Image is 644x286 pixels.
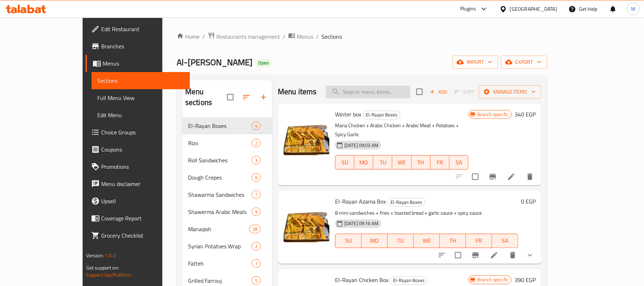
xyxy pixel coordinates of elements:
[182,220,272,238] div: Manaqish28
[449,155,468,170] button: SA
[427,86,450,97] button: Add
[335,275,388,285] span: El-Rayan Chicken Box
[252,259,261,268] div: items
[335,196,386,207] span: El-Rayan Azama Box
[510,5,557,13] div: [GEOGRAPHIC_DATA]
[252,260,260,267] span: 1
[85,38,190,55] a: Branches
[357,157,370,168] span: MO
[452,56,498,69] button: import
[321,32,342,41] span: Sections
[188,242,252,251] div: Syrian Potatoes Wrap
[467,247,484,264] button: Branch-specific-item
[458,58,492,67] span: import
[504,247,521,264] button: delete
[335,121,468,139] p: Maria Chicken + Arabic Chicken + Arabic Meat + Potatoes + Spicy Garlic
[521,247,539,264] button: show more
[412,155,431,170] button: TH
[249,225,261,233] div: items
[507,58,541,67] span: export
[252,157,260,164] span: 3
[188,225,249,233] span: Manaqish
[85,20,190,38] a: Edit Restaurant
[485,87,536,96] span: Manage items
[515,109,536,119] h6: 340 EGP
[85,175,190,192] a: Menu disclaimer
[335,209,518,218] p: 8 mini sandwiches + fries + toasted bread + garlic sauce + spicy sauce
[468,169,483,184] span: Select to update
[390,276,428,285] div: El-Rayan Boxes
[388,198,425,206] span: El-Rayan Boxes
[414,157,428,168] span: TH
[475,111,511,118] span: Branch specific
[85,124,190,141] a: Choice Groups
[255,60,272,66] span: Open
[466,234,492,248] button: FR
[501,56,547,69] button: export
[414,234,440,248] button: WE
[252,140,260,147] span: 2
[188,139,252,147] span: Rizo
[452,157,466,168] span: SA
[252,191,260,198] span: 7
[283,32,285,41] li: /
[433,157,447,168] span: FR
[288,32,313,41] a: Menus
[316,32,319,41] li: /
[252,243,260,250] span: 2
[97,94,185,102] span: Full Menu View
[475,276,511,283] span: Branch specific
[188,156,252,165] div: Roll Sandwiches
[252,190,261,199] div: items
[86,263,119,272] span: Get support on:
[433,247,451,264] button: sort-choices
[443,235,463,246] span: TH
[250,226,260,233] span: 28
[440,234,466,248] button: TH
[460,5,476,13] div: Plugins
[97,76,185,85] span: Sections
[451,248,466,263] span: Select to update
[101,162,185,171] span: Promotions
[182,152,272,169] div: Roll Sandwiches3
[85,141,190,158] a: Coupons
[85,192,190,210] a: Upsell
[252,208,261,216] div: items
[101,42,185,51] span: Branches
[182,186,272,203] div: Shawarma Sandwiches7
[364,235,385,246] span: MO
[450,86,479,97] span: Select section first
[338,235,359,246] span: SU
[216,32,280,41] span: Restaurants management
[182,203,272,220] div: Shawerma Arabic Meals9
[188,121,252,130] span: El-Rayan Boxes
[252,139,261,147] div: items
[92,72,190,89] a: Sections
[188,173,252,182] span: Dough Crepes
[86,270,132,280] a: Support.OpsPlatform
[97,111,185,119] span: Edit Menu
[255,59,272,67] div: Open
[182,255,272,272] div: Fatteh1
[373,155,392,170] button: TU
[338,157,352,168] span: SU
[431,155,449,170] button: FR
[252,173,261,182] div: items
[479,85,541,99] button: Manage items
[252,174,260,181] span: 6
[182,169,272,186] div: Dough Crepes6
[363,111,400,119] div: El-Rayan Boxes
[427,86,450,97] span: Add item
[252,123,260,129] span: 4
[188,276,252,285] div: Grilled Farrouj
[177,32,547,41] nav: breadcrumb
[429,88,448,96] span: Add
[182,134,272,152] div: Rizo2
[252,156,261,165] div: items
[85,158,190,175] a: Promotions
[492,234,518,248] button: SA
[417,235,437,246] span: WE
[188,208,252,216] div: Shawerma Arabic Meals
[103,59,185,68] span: Menus
[255,89,272,106] button: Add section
